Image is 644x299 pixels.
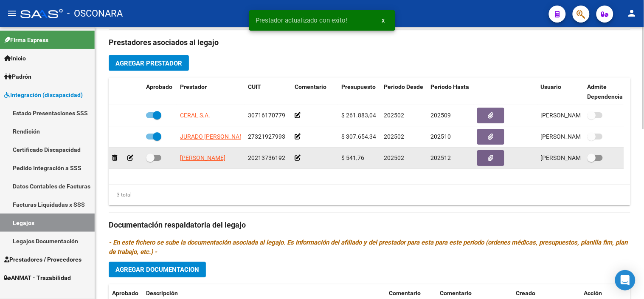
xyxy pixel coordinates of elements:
span: CUIT [248,83,261,90]
span: Agregar Documentacion [115,266,199,274]
mat-icon: person [627,8,637,18]
span: Comentario [295,83,326,90]
datatable-header-cell: Aprobado [143,78,177,106]
span: $ 307.654,34 [341,133,376,140]
span: Periodo Hasta [430,83,469,90]
span: Acción [584,290,602,297]
span: Periodo Desde [384,83,423,90]
button: x [375,13,392,28]
datatable-header-cell: CUIT [245,78,291,106]
span: CERAL S.A. [180,112,210,119]
div: 3 total [109,191,132,200]
span: 202509 [430,112,451,119]
datatable-header-cell: Periodo Hasta [427,78,474,106]
mat-icon: menu [7,8,17,18]
button: Agregar Documentacion [109,262,206,278]
span: Usuario [541,83,562,90]
datatable-header-cell: Periodo Desde [380,78,427,106]
i: - En este fichero se sube la documentación asociada al legajo. Es información del afiliado y del ... [109,239,628,256]
span: [PERSON_NAME] [180,154,225,161]
span: 202510 [430,133,451,140]
span: 202502 [384,112,404,119]
span: Descripción [146,290,178,297]
span: x [382,17,385,24]
span: JURADO [PERSON_NAME] [180,133,250,140]
span: 20213736192 [248,154,285,161]
span: $ 541,76 [341,154,364,161]
datatable-header-cell: Usuario [537,78,584,106]
span: Integración (discapacidad) [4,90,83,100]
button: Agregar Prestador [109,55,189,71]
span: Aprobado [146,83,172,90]
span: [PERSON_NAME] [DATE] [541,112,607,119]
span: Creado [516,290,536,297]
span: Prestador actualizado con exito! [256,16,348,25]
span: - OSCONARA [67,4,123,23]
span: 202502 [384,154,404,161]
h3: Prestadores asociados al legajo [109,37,630,48]
span: [PERSON_NAME] [DATE] [541,154,607,161]
datatable-header-cell: Presupuesto [338,78,380,106]
span: Presupuesto [341,83,376,90]
span: Inicio [4,54,26,63]
span: Padrón [4,72,31,81]
span: Prestador [180,83,207,90]
datatable-header-cell: Admite Dependencia [584,78,631,106]
span: Aprobado [112,290,138,297]
span: Comentario [389,290,421,297]
span: Admite Dependencia [588,83,623,100]
datatable-header-cell: Comentario [291,78,338,106]
span: 27321927993 [248,133,285,140]
span: 30716170779 [248,112,285,119]
span: Firma Express [4,35,48,45]
div: Open Intercom Messenger [615,270,636,290]
datatable-header-cell: Prestador [177,78,245,106]
span: 202512 [430,154,451,161]
span: Prestadores / Proveedores [4,255,82,264]
span: $ 261.883,04 [341,112,376,119]
span: ANMAT - Trazabilidad [4,273,71,282]
span: 202502 [384,133,404,140]
span: [PERSON_NAME] [DATE] [541,133,607,140]
h3: Documentación respaldatoria del legajo [109,219,630,231]
span: Agregar Prestador [115,60,182,67]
